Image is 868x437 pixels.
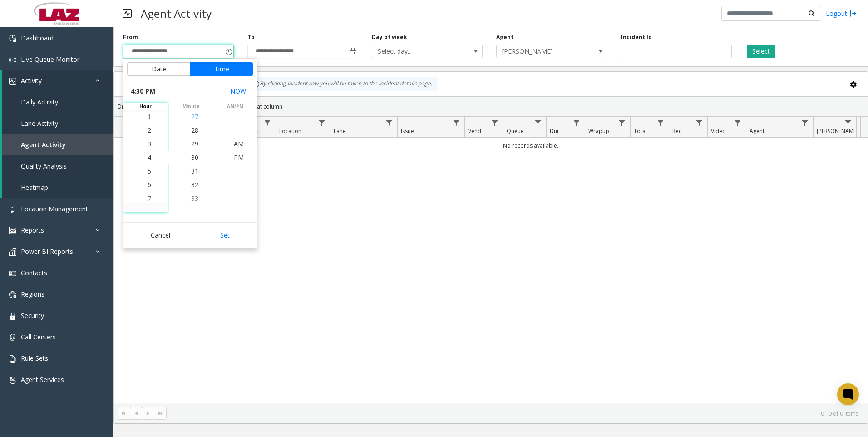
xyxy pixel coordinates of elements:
[148,139,151,148] span: 3
[279,127,301,135] span: Location
[2,113,113,134] a: Lane Activity
[826,9,857,18] a: Logout
[550,127,559,135] span: Dur
[127,225,194,245] button: Cancel
[9,377,16,384] img: 'icon'
[191,167,198,175] span: 31
[234,153,244,162] span: PM
[172,410,858,417] kendo-pager-info: 0 - 0 of 0 items
[213,103,257,110] span: AM/PM
[711,127,726,135] span: Video
[148,153,151,162] span: 4
[21,290,44,298] span: Regions
[799,117,811,129] a: Agent Filter Menu
[248,77,437,91] div: By clicking Incident row you will be taken to the incident details page.
[9,355,16,363] img: 'icon'
[21,183,48,192] span: Heatmap
[9,270,16,277] img: 'icon'
[21,311,44,320] span: Security
[616,117,628,129] a: Wrapup Filter Menu
[21,204,88,213] span: Location Management
[21,268,47,277] span: Contacts
[191,126,198,134] span: 28
[693,117,705,129] a: Rec. Filter Menu
[817,127,858,135] span: [PERSON_NAME]
[372,45,460,58] span: Select day...
[136,2,216,25] h3: Agent Activity
[9,56,16,64] img: 'icon'
[21,333,56,341] span: Call Centers
[123,103,168,110] span: hour
[497,45,585,58] span: [PERSON_NAME]
[148,112,151,121] span: 1
[114,99,868,114] div: Drag a column header and drop it here to group by that column
[655,117,667,129] a: Total Filter Menu
[842,117,854,129] a: Parker Filter Menu
[21,55,79,64] span: Live Queue Monitor
[849,9,857,18] img: logout
[114,117,868,403] div: Data table
[191,112,198,121] span: 27
[9,334,16,341] img: 'icon'
[2,177,113,198] a: Heatmap
[21,162,67,170] span: Quality Analysis
[316,117,328,129] a: Location Filter Menu
[21,375,64,384] span: Agent Services
[747,45,775,58] button: Select
[148,167,151,175] span: 5
[227,83,250,99] button: Select now
[223,45,233,58] span: Toggle popup
[372,33,407,41] label: Day of week
[507,127,524,135] span: Queue
[2,91,113,113] a: Daily Activity
[21,247,73,256] span: Power BI Reports
[21,98,58,106] span: Daily Activity
[621,33,652,41] label: Incident Id
[9,35,16,42] img: 'icon'
[634,127,647,135] span: Total
[732,117,744,129] a: Video Filter Menu
[123,33,138,41] label: From
[197,225,254,245] button: Set
[571,117,583,129] a: Dur Filter Menu
[2,134,113,155] a: Agent Activity
[21,76,42,85] span: Activity
[21,354,48,363] span: Rule Sets
[21,140,66,149] span: Agent Activity
[131,85,155,98] span: 4:30 PM
[168,153,169,162] div: :
[2,155,113,177] a: Quality Analysis
[21,34,54,42] span: Dashboard
[21,226,44,234] span: Reports
[127,62,190,76] button: Date tab
[191,153,198,162] span: 30
[190,62,253,76] button: Time tab
[148,126,151,134] span: 2
[234,139,244,148] span: AM
[489,117,501,129] a: Vend Filter Menu
[496,33,513,41] label: Agent
[21,119,58,128] span: Lane Activity
[191,194,198,203] span: 33
[9,206,16,213] img: 'icon'
[9,291,16,298] img: 'icon'
[9,313,16,320] img: 'icon'
[148,180,151,189] span: 6
[750,127,764,135] span: Agent
[9,78,16,85] img: 'icon'
[261,117,274,129] a: Lot Filter Menu
[672,127,683,135] span: Rec.
[468,127,481,135] span: Vend
[148,194,151,203] span: 7
[383,117,395,129] a: Lane Filter Menu
[2,70,113,91] a: Activity
[532,117,544,129] a: Queue Filter Menu
[588,127,609,135] span: Wrapup
[348,45,358,58] span: Toggle popup
[123,2,132,25] img: pageIcon
[334,127,346,135] span: Lane
[9,227,16,234] img: 'icon'
[191,139,198,148] span: 29
[401,127,414,135] span: Issue
[450,117,463,129] a: Issue Filter Menu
